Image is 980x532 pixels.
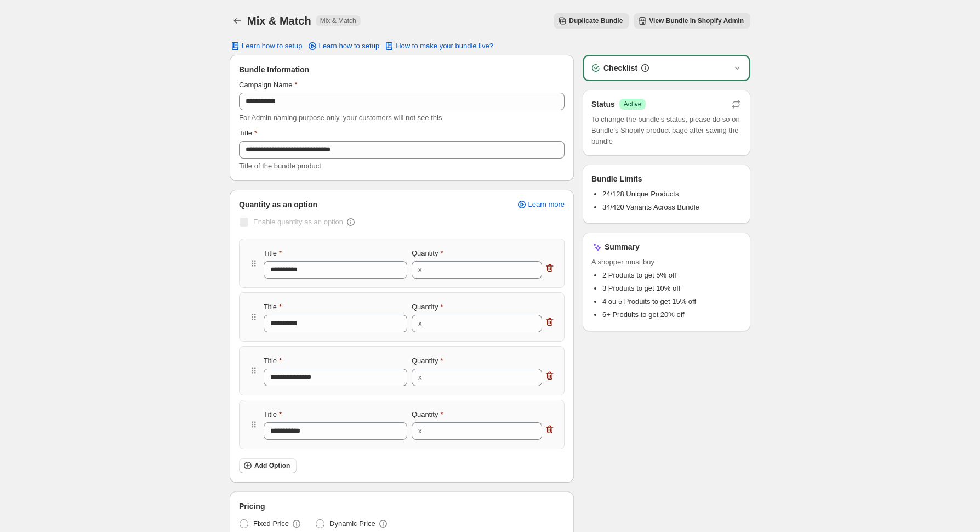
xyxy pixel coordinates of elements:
div: x [418,264,422,275]
span: 34/420 Variants Across Bundle [602,203,699,211]
span: 24/128 Unique Products [602,190,679,198]
span: Mix & Match [320,16,356,25]
span: Fixed Price [253,518,289,529]
span: Dynamic Price [329,518,375,529]
label: Campaign Name [239,80,298,90]
span: Active [624,100,642,109]
label: Title [264,302,282,313]
span: View Bundle in Shopify Admin [649,16,744,25]
span: A shopper must buy [591,257,742,268]
label: Quantity [412,355,443,366]
span: To change the bundle's status, please do so on Bundle's Shopify product page after saving the bundle [591,114,742,147]
div: x [418,372,422,383]
button: Back [230,13,245,29]
span: Title of the bundle product [239,162,321,170]
span: Enable quantity as an option [253,218,343,226]
span: Learn how to setup [242,42,303,50]
h3: Bundle Limits [591,173,642,184]
h1: Mix & Match [247,14,311,27]
span: Learn more [528,200,565,209]
button: Duplicate Bundle [554,13,629,29]
label: Quantity [412,248,443,259]
span: Add Option [254,461,290,470]
span: Duplicate Bundle [569,16,623,25]
span: How to make your bundle live? [396,42,493,50]
h3: Status [591,99,615,110]
label: Quantity [412,302,443,313]
label: Title [264,355,282,366]
label: Title [264,409,282,420]
label: Title [264,248,282,259]
span: Quantity as an option [239,199,317,210]
li: 3 Produits to get 10% off [602,283,742,294]
span: For Admin naming purpose only, your customers will not see this [239,114,442,122]
button: How to make your bundle live? [377,38,500,54]
button: View Bundle in Shopify Admin [634,13,750,29]
li: 2 Produits to get 5% off [602,270,742,281]
span: Learn how to setup [319,42,380,50]
button: Add Option [239,458,297,473]
span: Pricing [239,501,265,512]
li: 6+ Produits to get 20% off [602,309,742,320]
a: Learn how to setup [300,38,386,54]
label: Quantity [412,409,443,420]
a: Learn more [510,197,571,212]
label: Title [239,128,257,139]
h3: Checklist [603,63,637,73]
div: x [418,318,422,329]
div: x [418,426,422,437]
span: Bundle Information [239,64,309,75]
h3: Summary [605,241,640,252]
li: 4 ou 5 Produits to get 15% off [602,296,742,307]
button: Learn how to setup [223,38,309,54]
